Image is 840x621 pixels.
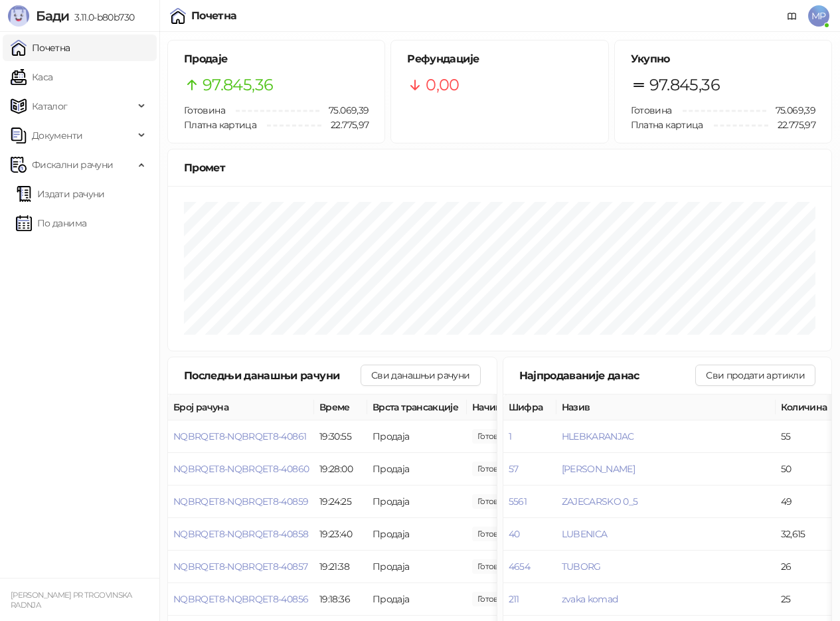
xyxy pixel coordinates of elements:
[11,64,52,90] a: Каса
[173,561,307,573] button: NQBRQET8-NQBRQET8-40857
[509,463,519,475] button: 57
[184,104,225,116] span: Готовина
[69,11,134,23] span: 3.11.0-b80b730
[776,583,835,616] td: 25
[184,51,369,67] h5: Продаје
[16,210,86,236] a: По данима
[32,151,113,178] span: Фискални рачуни
[16,181,105,207] a: Издати рачуни
[367,486,467,518] td: Продаја
[631,104,672,116] span: Готовина
[472,592,517,606] span: 265,00
[8,5,29,27] img: Logo
[184,119,256,131] span: Платна картица
[649,72,720,98] span: 97.845,36
[766,103,815,118] span: 75.069,39
[367,420,467,453] td: Продаја
[173,495,308,507] button: NQBRQET8-NQBRQET8-40859
[556,395,776,420] th: Назив
[407,51,592,67] h5: Рефундације
[314,583,367,616] td: 19:18:36
[472,429,517,444] span: 140,00
[184,159,815,176] div: Промет
[562,561,601,573] button: TUBORG
[562,463,635,475] button: [PERSON_NAME]
[314,518,367,551] td: 19:23:40
[36,8,69,24] span: Бади
[631,119,703,131] span: Платна картица
[367,583,467,616] td: Продаја
[173,430,306,442] button: NQBRQET8-NQBRQET8-40861
[782,5,803,27] a: Документација
[367,395,467,420] th: Врста трансакције
[361,365,480,386] button: Сви данашњи рачуни
[314,395,367,420] th: Време
[768,118,815,132] span: 22.775,97
[562,528,608,540] button: LUBENICA
[808,5,829,27] span: MP
[314,486,367,518] td: 19:24:25
[32,122,82,149] span: Документи
[203,72,273,98] span: 97.845,36
[472,494,517,509] span: 538,00
[314,420,367,453] td: 19:30:55
[168,395,314,420] th: Број рачуна
[173,593,308,605] button: NQBRQET8-NQBRQET8-40856
[173,463,309,475] button: NQBRQET8-NQBRQET8-40860
[472,527,517,541] span: 420,00
[776,395,835,420] th: Количина
[319,103,369,118] span: 75.069,39
[519,367,696,384] div: Најпродаваније данас
[509,495,527,507] button: 5561
[11,590,132,610] small: [PERSON_NAME] PR TRGOVINSKA RADNJA
[562,430,634,442] button: HLEBKARANJAC
[367,518,467,551] td: Продаја
[695,365,815,386] button: Сви продати артикли
[191,11,237,21] div: Почетна
[509,528,520,540] button: 40
[509,561,530,573] button: 4654
[314,551,367,583] td: 19:21:38
[314,453,367,486] td: 19:28:00
[776,486,835,518] td: 49
[509,430,511,442] button: 1
[321,118,369,132] span: 22.775,97
[367,453,467,486] td: Продаја
[776,453,835,486] td: 50
[509,593,519,605] button: 211
[776,551,835,583] td: 26
[184,367,361,384] div: Последњи данашњи рачуни
[11,35,70,61] a: Почетна
[631,51,815,67] h5: Укупно
[472,462,517,476] span: 80,00
[367,551,467,583] td: Продаја
[776,518,835,551] td: 32,615
[776,420,835,453] td: 55
[562,593,618,605] button: zvaka komad
[32,93,68,120] span: Каталог
[503,395,556,420] th: Шифра
[426,72,459,98] span: 0,00
[467,395,600,420] th: Начини плаћања
[562,495,638,507] button: ZAJECARSKO 0_5
[173,528,308,540] button: NQBRQET8-NQBRQET8-40858
[472,559,517,574] span: 800,00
